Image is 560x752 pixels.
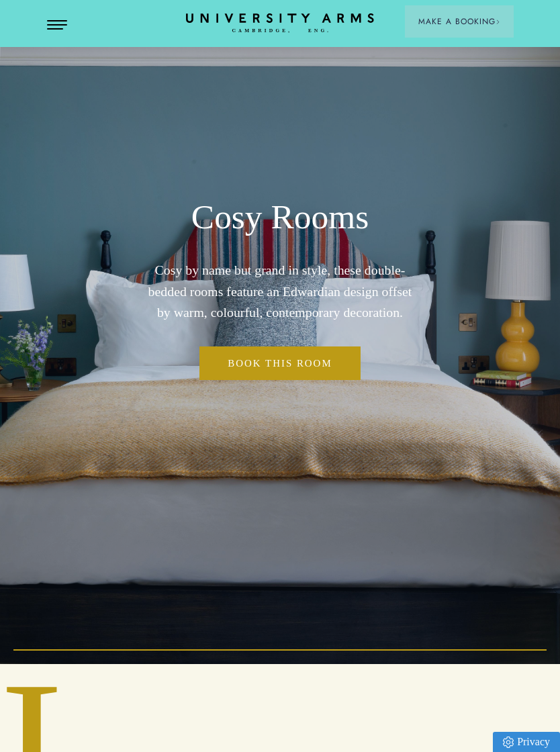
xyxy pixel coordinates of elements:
[496,19,500,24] img: Arrow icon
[503,737,514,748] img: Privacy
[199,346,360,380] a: Book This Room
[47,20,67,31] button: Open Menu
[140,196,420,237] h1: Cosy Rooms
[418,15,500,28] span: Make a Booking
[405,5,514,38] button: Make a BookingArrow icon
[493,732,560,752] a: Privacy
[186,13,374,34] a: Home
[140,260,420,324] p: Cosy by name but grand in style, these double-bedded rooms feature an Edwardian design offset by ...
